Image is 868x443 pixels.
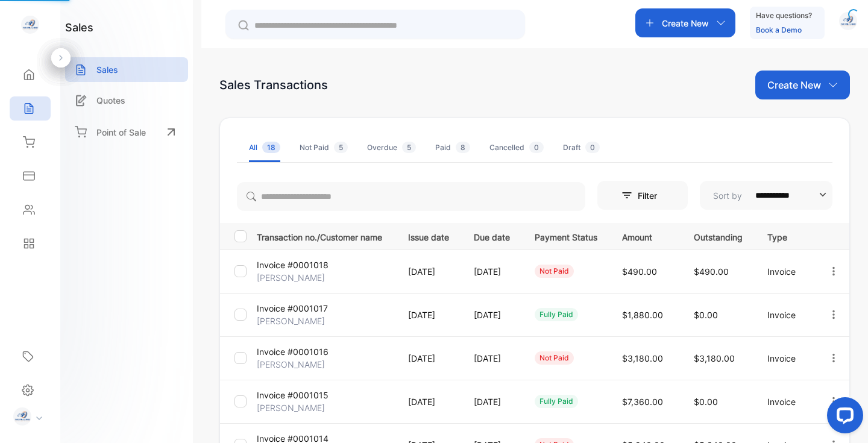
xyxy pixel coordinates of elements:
[262,142,280,153] span: 18
[662,17,709,30] p: Create New
[694,266,729,277] span: $490.00
[694,228,743,243] p: Outstanding
[489,142,544,153] div: Cancelled
[257,401,325,414] p: [PERSON_NAME]
[65,19,93,36] h1: sales
[622,266,657,277] span: $490.00
[535,228,597,243] p: Payment Status
[817,392,868,443] iframe: LiveChat chat widget
[96,126,146,139] p: Point of Sale
[713,189,742,202] p: Sort by
[767,352,803,365] p: Invoice
[585,142,600,153] span: 0
[13,407,31,426] img: profile
[756,25,802,34] a: Book a Demo
[622,310,663,320] span: $1,880.00
[408,395,449,408] p: [DATE]
[756,10,812,22] p: Have questions?
[767,309,803,321] p: Invoice
[435,142,470,153] div: Paid
[474,228,510,243] p: Due date
[535,351,574,365] div: not paid
[694,397,718,407] span: $0.00
[96,63,118,76] p: Sales
[755,71,850,99] button: Create New
[65,119,188,145] a: Point of Sale
[535,395,578,408] div: fully paid
[96,94,125,107] p: Quotes
[535,308,578,321] div: fully paid
[694,310,718,320] span: $0.00
[65,57,188,82] a: Sales
[21,16,39,34] img: logo
[535,265,574,278] div: not paid
[529,142,544,153] span: 0
[219,76,328,94] div: Sales Transactions
[767,265,803,278] p: Invoice
[408,309,449,321] p: [DATE]
[402,142,416,153] span: 5
[408,228,449,243] p: Issue date
[334,142,348,153] span: 5
[257,389,329,401] p: Invoice #0001015
[635,8,735,37] button: Create New
[456,142,470,153] span: 8
[767,395,803,408] p: Invoice
[257,259,329,271] p: Invoice #0001018
[767,78,821,92] p: Create New
[474,265,510,278] p: [DATE]
[694,353,735,363] span: $3,180.00
[257,345,329,358] p: Invoice #0001016
[257,228,393,243] p: Transaction no./Customer name
[767,228,803,243] p: Type
[249,142,280,153] div: All
[563,142,600,153] div: Draft
[257,315,325,327] p: [PERSON_NAME]
[622,228,669,243] p: Amount
[474,352,510,365] p: [DATE]
[257,302,328,315] p: Invoice #0001017
[300,142,348,153] div: Not Paid
[257,271,325,284] p: [PERSON_NAME]
[474,309,510,321] p: [DATE]
[65,88,188,113] a: Quotes
[408,352,449,365] p: [DATE]
[474,395,510,408] p: [DATE]
[839,12,857,30] img: avatar
[622,397,663,407] span: $7,360.00
[700,181,832,210] button: Sort by
[257,358,325,371] p: [PERSON_NAME]
[408,265,449,278] p: [DATE]
[367,142,416,153] div: Overdue
[839,8,857,37] button: avatar
[622,353,663,363] span: $3,180.00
